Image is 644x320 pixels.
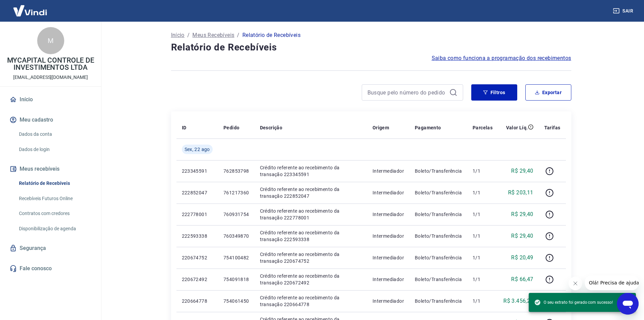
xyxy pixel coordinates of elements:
[260,273,362,286] p: Crédito referente ao recebimento da transação 220672492
[16,222,93,236] a: Disponibilização de agenda
[415,124,441,131] p: Pagamento
[8,261,93,276] a: Fale conosco
[185,146,210,153] span: Sex, 22 ago
[182,189,213,196] p: 222852047
[473,254,493,261] p: 1/1
[223,124,239,131] p: Pedido
[373,254,404,261] p: Intermediador
[373,124,389,131] p: Origem
[373,168,404,174] p: Intermediador
[511,232,533,240] p: R$ 29,40
[503,297,533,305] p: R$ 3.456,24
[16,176,93,190] a: Relatório de Recebíveis
[473,124,493,131] p: Parcelas
[471,84,517,101] button: Filtros
[612,5,636,17] button: Sair
[8,112,93,127] button: Meu cadastro
[511,210,533,218] p: R$ 29,40
[473,233,493,239] p: 1/1
[182,211,213,218] p: 222778001
[415,233,462,239] p: Boleto/Transferência
[182,276,213,283] p: 220672492
[415,211,462,218] p: Boleto/Transferência
[506,124,528,131] p: Valor Líq.
[16,127,93,141] a: Dados da conta
[223,276,249,283] p: 754091818
[260,294,362,308] p: Crédito referente ao recebimento da transação 220664778
[260,164,362,178] p: Crédito referente ao recebimento da transação 223345591
[373,233,404,239] p: Intermediador
[223,168,249,174] p: 762853798
[373,298,404,304] p: Intermediador
[8,162,93,176] button: Meus recebíveis
[373,189,404,196] p: Intermediador
[182,254,213,261] p: 220674752
[16,192,93,206] a: Recebíveis Futuros Online
[182,124,187,131] p: ID
[182,168,213,174] p: 223345591
[415,168,462,174] p: Boleto/Transferência
[511,167,533,175] p: R$ 29,40
[415,276,462,283] p: Boleto/Transferência
[223,254,249,261] p: 754100482
[187,31,190,39] p: /
[223,298,249,304] p: 754061450
[525,84,571,101] button: Exportar
[182,233,213,239] p: 222593338
[4,5,57,10] span: Olá! Precisa de ajuda?
[171,41,571,54] h4: Relatório de Recebíveis
[585,275,639,290] iframe: Mensagem da empresa
[237,31,239,39] p: /
[473,168,493,174] p: 1/1
[16,143,93,156] a: Dados de login
[473,298,493,304] p: 1/1
[223,233,249,239] p: 760349870
[223,211,249,218] p: 760931754
[260,208,362,221] p: Crédito referente ao recebimento da transação 222778001
[511,275,533,283] p: R$ 66,47
[8,92,93,107] a: Início
[242,31,301,39] p: Relatório de Recebíveis
[432,54,571,62] a: Saiba como funciona a programação dos recebimentos
[16,207,93,220] a: Contratos com credores
[5,57,96,71] p: MYCAPITAL CONTROLE DE INVESTIMENTOS LTDA
[373,276,404,283] p: Intermediador
[260,186,362,199] p: Crédito referente ao recebimento da transação 222852047
[8,241,93,256] a: Segurança
[373,211,404,218] p: Intermediador
[260,229,362,243] p: Crédito referente ao recebimento da transação 222593338
[367,87,447,98] input: Busque pelo número do pedido
[415,189,462,196] p: Boleto/Transferência
[13,74,88,81] p: [EMAIL_ADDRESS][DOMAIN_NAME]
[223,189,249,196] p: 761217360
[260,124,283,131] p: Descrição
[415,254,462,261] p: Boleto/Transferência
[508,189,533,197] p: R$ 203,11
[182,298,213,304] p: 220664778
[37,27,64,54] div: M
[260,251,362,264] p: Crédito referente ao recebimento da transação 220674752
[473,211,493,218] p: 1/1
[534,299,613,306] span: O seu extrato foi gerado com sucesso!
[171,31,185,39] a: Início
[8,0,52,21] img: Vindi
[473,189,493,196] p: 1/1
[511,254,533,262] p: R$ 20,49
[617,293,639,315] iframe: Botão para abrir a janela de mensagens
[544,124,560,131] p: Tarifas
[569,277,582,290] iframe: Fechar mensagem
[415,298,462,304] p: Boleto/Transferência
[192,31,234,39] a: Meus Recebíveis
[473,276,493,283] p: 1/1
